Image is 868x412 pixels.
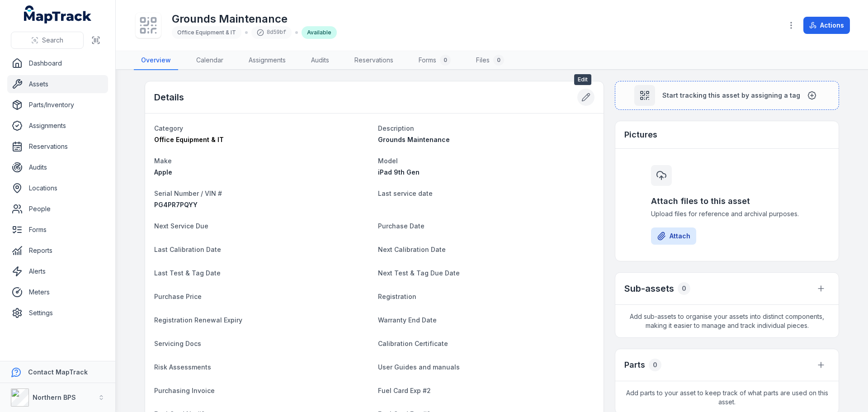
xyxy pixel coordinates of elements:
[154,246,221,253] span: Last Calibration Date
[7,117,108,135] a: Assignments
[678,282,690,295] div: 0
[134,51,178,70] a: Overview
[378,168,420,176] span: iPad 9th Gen
[624,359,645,371] h3: Parts
[651,195,803,208] h3: Attach files to this asset
[11,32,84,49] button: Search
[154,157,172,165] span: Make
[42,36,63,45] span: Search
[662,91,800,100] span: Start tracking this asset by assigning a tag
[304,51,336,70] a: Audits
[154,293,202,300] span: Purchase Price
[378,340,448,347] span: Calibration Certificate
[615,81,839,110] button: Start tracking this asset by assigning a tag
[154,363,211,371] span: Risk Assessments
[378,269,460,277] span: Next Test & Tag Due Date
[154,91,184,104] h2: Details
[574,74,591,85] span: Edit
[624,128,657,141] h3: Pictures
[7,158,108,176] a: Audits
[378,293,416,300] span: Registration
[440,55,451,66] div: 0
[347,51,401,70] a: Reservations
[7,137,108,156] a: Reservations
[154,124,183,132] span: Category
[154,189,222,197] span: Serial Number / VIN #
[378,136,450,143] span: Grounds Maintenance
[154,269,221,277] span: Last Test & Tag Date
[189,51,231,70] a: Calendar
[378,316,437,324] span: Warranty End Date
[7,283,108,301] a: Meters
[803,17,850,34] button: Actions
[378,124,414,132] span: Description
[378,157,398,165] span: Model
[378,222,425,230] span: Purchase Date
[624,282,674,295] h2: Sub-assets
[154,340,201,347] span: Servicing Docs
[154,316,242,324] span: Registration Renewal Expiry
[493,55,504,66] div: 0
[411,51,458,70] a: Forms0
[241,51,293,70] a: Assignments
[7,96,108,114] a: Parts/Inventory
[7,75,108,93] a: Assets
[302,26,337,39] div: Available
[154,136,224,143] span: Office Equipment & IT
[378,363,460,371] span: User Guides and manuals
[24,5,92,24] a: MapTrack
[378,387,431,394] span: Fuel Card Exp #2
[33,393,76,401] strong: Northern BPS
[378,246,446,253] span: Next Calibration Date
[172,12,337,26] h1: Grounds Maintenance
[615,305,839,337] span: Add sub-assets to organise your assets into distinct components, making it easier to manage and t...
[28,368,88,376] strong: Contact MapTrack
[7,242,108,260] a: Reports
[651,209,803,218] span: Upload files for reference and archival purposes.
[251,26,292,39] div: 8d59bf
[7,179,108,197] a: Locations
[7,54,108,72] a: Dashboard
[651,227,696,245] button: Attach
[469,51,511,70] a: Files0
[7,200,108,218] a: People
[154,222,208,230] span: Next Service Due
[177,29,236,36] span: Office Equipment & IT
[7,262,108,280] a: Alerts
[7,304,108,322] a: Settings
[154,387,215,394] span: Purchasing Invoice
[378,189,433,197] span: Last service date
[154,201,198,208] span: PG4PR7PQYY
[7,221,108,239] a: Forms
[649,359,661,371] div: 0
[154,168,172,176] span: Apple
